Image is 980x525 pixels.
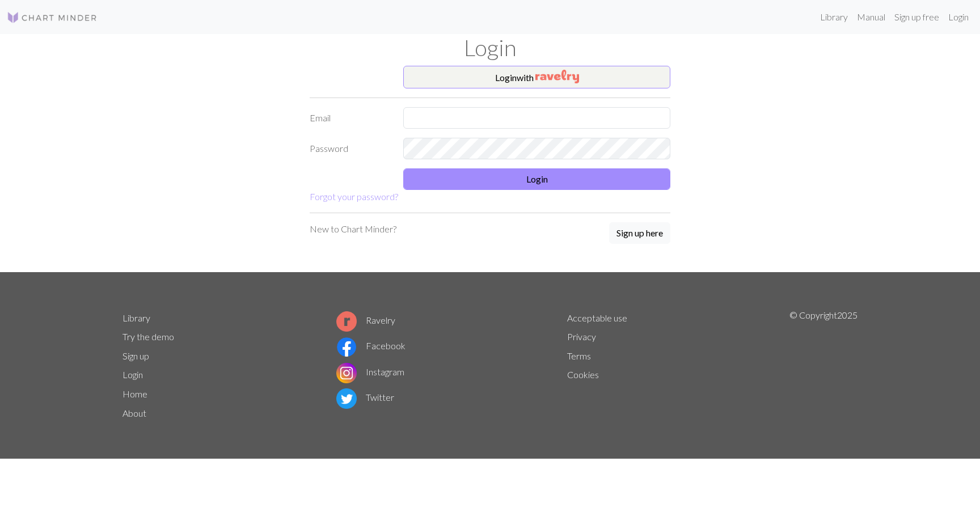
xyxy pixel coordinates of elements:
[789,308,857,423] p: © Copyright 2025
[403,66,670,88] button: Loginwith
[122,369,143,380] a: Login
[336,388,357,409] img: Twitter logo
[816,6,852,28] a: Library
[567,369,599,380] a: Cookies
[403,168,670,190] button: Login
[7,11,98,24] img: Logo
[567,331,596,342] a: Privacy
[609,222,670,244] button: Sign up here
[567,350,591,361] a: Terms
[890,6,944,28] a: Sign up free
[535,70,579,83] img: Ravelry
[336,337,357,357] img: Facebook logo
[122,350,149,361] a: Sign up
[336,340,405,351] a: Facebook
[944,6,973,28] a: Login
[567,312,627,323] a: Acceptable use
[122,312,150,323] a: Library
[852,6,890,28] a: Manual
[336,315,395,325] a: Ravelry
[122,331,174,342] a: Try the demo
[609,222,670,245] a: Sign up here
[310,191,398,202] a: Forgot your password?
[336,366,404,377] a: Instagram
[122,408,146,418] a: About
[303,107,396,129] label: Email
[122,388,147,399] a: Home
[303,138,396,159] label: Password
[336,311,357,332] img: Ravelry logo
[116,34,864,61] h1: Login
[310,222,396,236] p: New to Chart Minder?
[336,363,357,383] img: Instagram logo
[336,392,394,403] a: Twitter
